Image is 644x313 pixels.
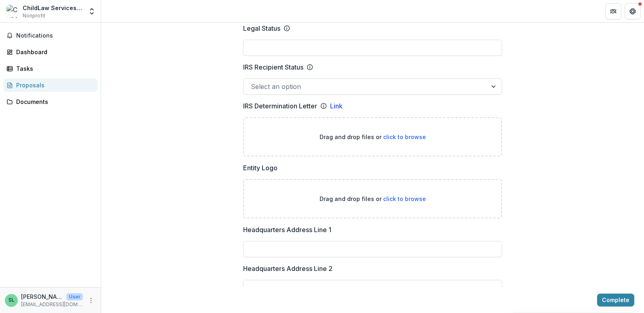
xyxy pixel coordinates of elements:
p: Legal Status [243,23,280,33]
p: [PERSON_NAME] [21,292,63,301]
p: Entity Logo [243,163,278,173]
div: Stephanie Legg [8,298,15,303]
a: Tasks [3,62,97,75]
span: click to browse [383,195,426,202]
div: Dashboard [16,48,91,56]
img: ChildLaw Services Inc. [6,5,19,18]
button: More [86,296,96,305]
span: Nonprofit [23,12,45,19]
div: Proposals [16,81,91,89]
button: Open entity switcher [86,3,97,19]
p: User [66,293,83,300]
div: Tasks [16,64,91,73]
span: Notifications [16,32,94,39]
button: Get Help [625,3,641,19]
p: Drag and drop files or [320,133,426,141]
a: Dashboard [3,45,97,59]
p: Headquarters Address Line 1 [243,225,331,235]
span: click to browse [383,133,426,140]
a: Link [330,101,343,111]
p: [EMAIL_ADDRESS][DOMAIN_NAME] [21,301,83,308]
a: Documents [3,95,97,108]
p: IRS Determination Letter [243,101,317,111]
button: Partners [605,3,621,19]
div: ChildLaw Services Inc. [23,4,83,12]
p: IRS Recipient Status [243,62,303,72]
a: Proposals [3,78,97,92]
div: Documents [16,97,91,106]
button: Complete [597,294,634,307]
button: Notifications [3,29,97,42]
p: Drag and drop files or [320,195,426,203]
p: Headquarters Address Line 2 [243,264,333,273]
